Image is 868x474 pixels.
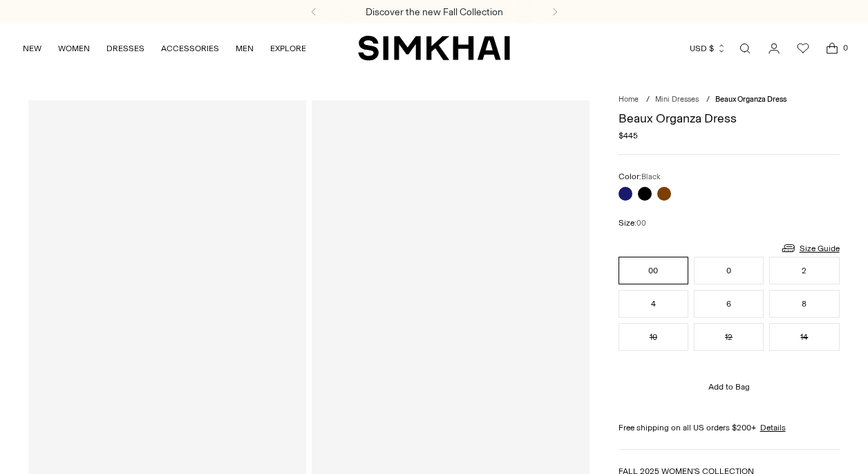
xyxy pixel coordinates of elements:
a: WOMEN [58,33,90,64]
a: Details [760,423,786,432]
a: SIMKHAI [358,35,510,62]
a: ACCESSORIES [161,33,219,64]
button: 6 [694,290,764,318]
h1: Beaux Organza Dress [619,112,840,125]
a: Open search modal [731,35,759,62]
a: EXPLORE [270,33,306,64]
label: Color: [619,172,661,181]
button: USD $ [690,33,726,64]
a: MEN [236,33,254,64]
label: Size: [619,218,646,228]
div: / [646,95,650,104]
a: NEW [23,33,41,64]
span: 00 [636,219,646,228]
button: 0 [694,257,764,284]
button: 12 [694,323,764,351]
a: Home [619,95,639,104]
span: Black [641,172,661,181]
button: 14 [769,323,839,351]
button: 10 [619,323,688,351]
button: 8 [769,290,839,318]
button: 4 [619,290,688,318]
div: / [706,95,710,104]
button: 2 [769,257,839,284]
span: Beaux Organza Dress [715,95,786,104]
a: Go to the account page [760,35,788,62]
a: DRESSES [106,33,144,64]
button: 00 [619,257,688,284]
span: Add to Bag [708,382,750,392]
a: Wishlist [789,35,817,62]
a: Open cart modal [818,35,846,62]
a: Discover the new Fall Collection [366,6,503,18]
div: Free shipping on all US orders $200+ [619,423,840,432]
a: Mini Dresses [655,95,699,104]
button: Add to Bag [619,370,840,403]
span: $445 [619,131,638,140]
span: 0 [839,42,851,54]
nav: breadcrumbs [619,95,840,104]
a: Size Guide [780,239,840,257]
